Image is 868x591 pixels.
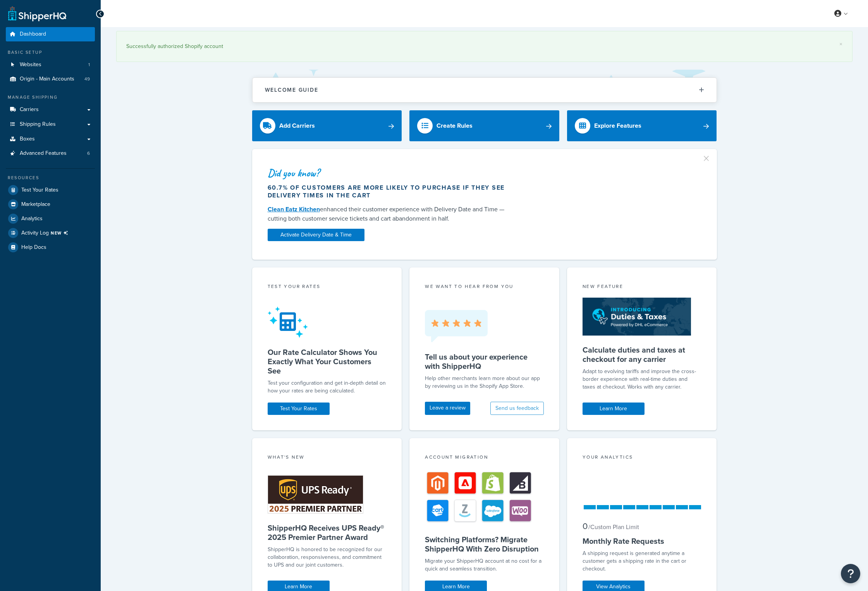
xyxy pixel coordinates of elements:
span: Analytics [21,216,43,222]
a: Test Your Rates [6,183,95,197]
a: Activity LogNEW [6,226,95,240]
div: Explore Features [594,120,641,131]
h5: Tell us about your experience with ShipperHQ [425,352,544,371]
p: Help other merchants learn more about our app by reviewing us in the Shopify App Store. [425,375,544,390]
span: 0 [583,520,588,533]
a: Help Docs [6,240,95,254]
small: / Custom Plan Limit [588,522,639,531]
a: Dashboard [6,27,95,41]
a: Analytics [6,212,95,226]
button: Welcome Guide [253,78,717,102]
h5: Our Rate Calculator Shows You Exactly What Your Customers See [268,348,387,375]
div: Successfully authorized Shopify account [126,41,842,52]
span: Help Docs [21,244,46,251]
span: Carriers [20,106,39,113]
div: Add Carriers [279,120,315,131]
p: Adapt to evolving tariffs and improve the cross-border experience with real-time duties and taxes... [583,368,701,391]
div: New Feature [583,283,701,292]
span: Origin - Main Accounts [20,76,74,82]
h5: ShipperHQ Receives UPS Ready® 2025 Premier Partner Award [268,523,387,542]
span: Test Your Rates [21,187,58,194]
a: Marketplace [6,197,95,211]
a: Add Carriers [252,110,402,141]
div: enhanced their customer experience with Delivery Date and Time — cutting both customer service ti... [268,205,512,223]
span: Websites [20,62,41,68]
li: Origin - Main Accounts [6,72,95,86]
a: Leave a review [425,402,470,415]
div: A shipping request is generated anytime a customer gets a shipping rate in the cart or checkout. [583,550,701,573]
a: Learn More [583,403,645,415]
div: What's New [268,454,387,463]
button: Send us feedback [490,402,544,415]
a: Origin - Main Accounts49 [6,72,95,86]
span: Dashboard [20,31,46,38]
span: 1 [88,62,90,68]
div: Your Analytics [583,454,701,463]
div: 60.7% of customers are more likely to purchase if they see delivery times in the cart [268,184,512,199]
span: Activity Log [21,228,71,238]
span: Shipping Rules [20,121,56,128]
a: Shipping Rules [6,117,95,132]
div: Manage Shipping [6,94,95,101]
h2: Welcome Guide [265,87,318,93]
span: Advanced Features [20,150,67,157]
div: Basic Setup [6,49,95,56]
span: Marketplace [21,201,50,208]
a: Websites1 [6,58,95,72]
button: Open Resource Center [841,564,860,583]
div: Resources [6,175,95,181]
span: NEW [51,230,71,236]
a: Clean Eatz Kitchen [268,205,320,214]
h5: Calculate duties and taxes at checkout for any carrier [583,345,701,364]
li: Advanced Features [6,146,95,161]
span: Boxes [20,136,35,142]
span: 6 [87,150,90,157]
a: Test Your Rates [268,403,330,415]
div: Account Migration [425,454,544,463]
a: Advanced Features6 [6,146,95,161]
span: 49 [84,76,90,82]
a: × [839,41,842,47]
div: Test your configuration and get in-depth detail on how your rates are being calculated. [268,379,387,395]
li: [object Object] [6,226,95,240]
div: Did you know? [268,168,512,178]
p: ShipperHQ is honored to be recognized for our collaboration, responsiveness, and commitment to UP... [268,546,387,569]
p: we want to hear from you [425,283,544,290]
div: Test your rates [268,283,387,292]
li: Websites [6,58,95,72]
h5: Monthly Rate Requests [583,536,701,546]
a: Explore Features [567,110,717,141]
a: Activate Delivery Date & Time [268,229,364,241]
a: Boxes [6,132,95,146]
h5: Switching Platforms? Migrate ShipperHQ With Zero Disruption [425,535,544,553]
a: Carriers [6,103,95,117]
div: Create Rules [437,120,473,131]
div: Migrate your ShipperHQ account at no cost for a quick and seamless transition. [425,557,544,573]
a: Create Rules [409,110,559,141]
